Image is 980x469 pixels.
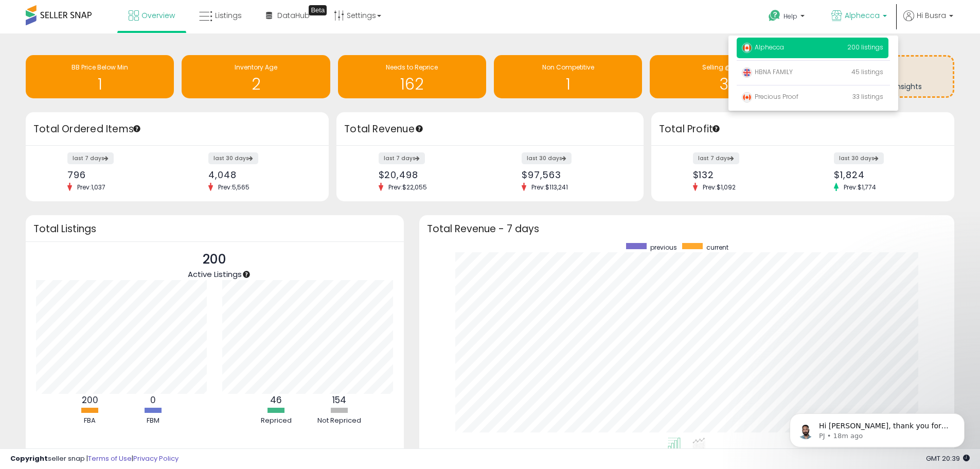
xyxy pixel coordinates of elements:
span: Selling @ Max [702,63,745,72]
div: seller snap | | [10,454,179,464]
h3: Total Profit [659,122,947,136]
a: Hi Busra [903,10,953,33]
span: Prev: $113,241 [526,183,573,192]
h1: 1 [499,76,637,93]
span: Prev: $22,055 [383,183,432,192]
span: Listings [215,10,242,21]
label: last 7 days [67,152,114,164]
span: 33 listings [852,92,883,101]
div: Tooltip anchor [711,124,721,133]
iframe: Intercom notifications message [774,392,980,464]
img: canada.png [742,92,752,102]
span: Prev: 5,565 [213,183,255,192]
h1: 162 [343,76,481,93]
div: Tooltip anchor [132,124,141,133]
span: 45 listings [851,67,883,76]
h3: Total Revenue [344,122,636,136]
a: Inventory Age 2 [182,55,330,98]
b: 0 [150,394,156,406]
div: Tooltip anchor [309,5,327,15]
label: last 7 days [379,152,425,164]
label: last 30 days [208,152,258,164]
label: last 30 days [522,152,572,164]
div: $1,824 [834,169,936,180]
span: Prev: 1,037 [72,183,111,192]
label: last 30 days [834,152,884,164]
span: Prev: $1,774 [839,183,881,192]
div: FBA [59,416,121,426]
h3: Total Revenue - 7 days [427,225,947,233]
div: Not Repriced [309,416,370,426]
img: canada.png [742,43,752,53]
span: Alphecca [845,10,880,21]
div: 4,048 [208,169,311,180]
span: Needs to Reprice [386,63,438,72]
span: Alphecca [742,43,784,51]
b: 154 [332,394,346,406]
span: Inventory Age [235,63,277,72]
span: Precious Proof [742,92,798,101]
p: Message from PJ, sent 18m ago [45,40,177,49]
h3: Total Ordered Items [33,122,321,136]
span: HBNA FAMILY [742,67,793,76]
h1: 1 [31,76,169,93]
a: Non Competitive 1 [494,55,642,98]
span: Active Listings [188,269,242,280]
div: Repriced [245,416,307,426]
p: 200 [188,250,242,269]
span: Non Competitive [542,63,594,72]
strong: Copyright [10,454,48,463]
div: 796 [67,169,170,180]
span: previous [650,243,677,252]
div: Tooltip anchor [242,270,251,279]
b: 46 [270,394,282,406]
a: Privacy Policy [133,454,179,463]
span: Help [783,12,797,21]
b: 200 [82,394,98,406]
i: Get Help [768,9,781,22]
h3: Total Listings [33,225,396,233]
img: uk.png [742,67,752,78]
div: $97,563 [522,169,626,180]
a: BB Price Below Min 1 [26,55,174,98]
span: current [706,243,728,252]
div: $132 [693,169,795,180]
span: Prev: $1,092 [698,183,741,192]
h1: 3 [655,76,793,93]
span: 200 listings [847,43,883,51]
div: FBM [122,416,184,426]
a: Needs to Reprice 162 [338,55,486,98]
h1: 2 [187,76,325,93]
span: Overview [141,10,175,21]
span: Hi [PERSON_NAME], thank you for confirming. We’ve already sent the authorization email. Please fo... [45,30,175,120]
a: Help [760,2,815,33]
a: Selling @ Max 3 [650,55,798,98]
a: Terms of Use [88,454,132,463]
span: DataHub [277,10,310,21]
span: BB Price Below Min [72,63,128,72]
span: Hi Busra [917,10,946,21]
div: $20,498 [379,169,483,180]
div: Tooltip anchor [415,124,424,133]
label: last 7 days [693,152,739,164]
